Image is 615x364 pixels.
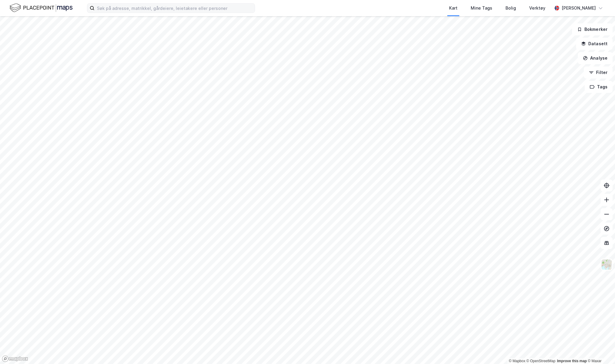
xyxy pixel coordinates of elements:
a: OpenStreetMap [526,359,556,363]
a: Improve this map [557,359,587,363]
button: Tags [585,81,613,93]
div: Bolig [505,4,516,12]
div: [PERSON_NAME] [562,4,596,12]
input: Søk på adresse, matrikkel, gårdeiere, leietakere eller personer [94,4,255,13]
button: Filter [584,67,613,78]
a: Mapbox [509,359,525,363]
a: Mapbox homepage [2,355,28,362]
div: Verktøy [529,4,545,12]
div: Kart [449,4,457,12]
button: Analyse [578,52,613,64]
iframe: Chat Widget [585,335,615,364]
img: Z [601,259,612,270]
img: logo.f888ab2527a4732fd821a326f86c7f29.svg [10,3,73,13]
button: Bokmerker [572,23,613,35]
div: Mine Tags [471,4,492,12]
button: Datasett [576,38,613,50]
